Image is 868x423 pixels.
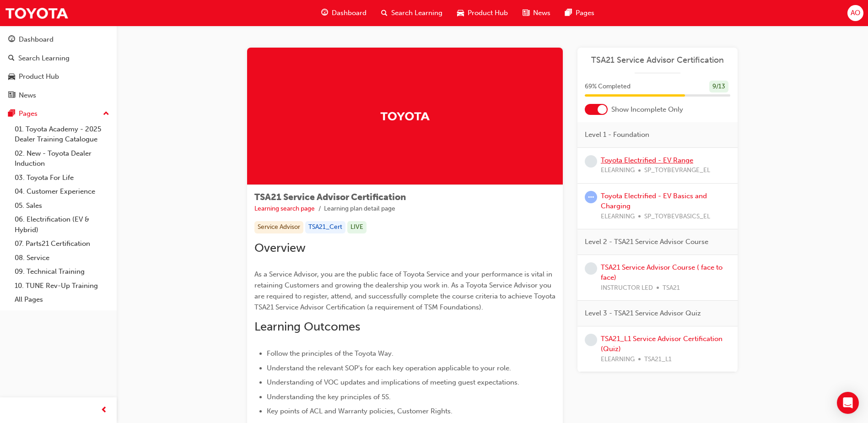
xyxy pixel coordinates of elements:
span: Search Learning [391,8,442,18]
div: Pages [19,108,38,119]
a: 09. Technical Training [11,265,113,279]
span: As a Service Advisor, you are the public face of Toyota Service and your performance is vital in ... [254,270,557,311]
a: All Pages [11,293,113,307]
button: AO [847,5,863,21]
span: Overview [254,241,306,255]
a: 07. Parts21 Certification [11,237,113,251]
a: TSA21_L1 Service Advisor Certification (Quiz) [601,335,722,353]
a: Toyota Electrified - EV Range [601,156,693,164]
span: Product Hub [468,8,508,18]
a: Product Hub [4,68,113,85]
a: 06. Electrification (EV & Hybrid) [11,212,113,237]
span: learningRecordVerb_NONE-icon [585,262,597,275]
span: search-icon [8,54,15,63]
span: guage-icon [8,36,15,44]
a: 04. Customer Experience [11,184,113,199]
a: pages-iconPages [558,4,602,22]
span: SP_TOYBEVRANGE_EL [644,165,710,176]
span: Level 3 - TSA21 Service Advisor Quiz [585,308,701,319]
div: Service Advisor [254,221,303,233]
span: pages-icon [565,7,572,19]
span: Level 2 - TSA21 Service Advisor Course [585,237,708,247]
span: Understand the relevant SOP's for each key operation applicable to your role. [267,364,511,372]
span: Show Incomplete Only [611,104,683,115]
a: news-iconNews [515,4,558,22]
li: Learning plan detail page [324,204,395,214]
span: Learning Outcomes [254,320,360,334]
span: Dashboard [332,8,367,18]
div: Dashboard [19,34,54,45]
span: news-icon [523,7,529,19]
div: TSA21_Cert [305,221,345,233]
a: 01. Toyota Academy - 2025 Dealer Training Catalogue [11,122,113,146]
span: Level 1 - Foundation [585,130,649,140]
span: 69 % Completed [585,81,631,92]
a: 08. Service [11,251,113,265]
span: INSTRUCTOR LED [601,283,653,293]
div: Open Intercom Messenger [837,392,859,414]
span: learningRecordVerb_NONE-icon [585,155,597,168]
a: Toyota Electrified - EV Basics and Charging [601,192,707,211]
a: Dashboard [4,31,113,48]
span: search-icon [381,7,388,19]
img: Trak [380,108,430,124]
button: DashboardSearch LearningProduct HubNews [4,29,113,105]
a: 02. New - Toyota Dealer Induction [11,146,113,171]
span: ELEARNING [601,211,635,222]
a: search-iconSearch Learning [374,4,450,22]
a: TSA21 Service Advisor Course ( face to face) [601,263,722,282]
span: AO [851,8,860,18]
a: guage-iconDashboard [314,4,374,22]
div: LIVE [347,221,367,233]
span: ELEARNING [601,354,635,365]
span: car-icon [8,73,15,81]
span: prev-icon [101,405,108,416]
span: learningRecordVerb_ATTEMPT-icon [585,191,597,203]
a: 10. TUNE Rev-Up Training [11,279,113,293]
span: TSA21 [663,283,680,293]
span: TSA21 Service Advisor Certification [254,192,406,202]
div: Search Learning [18,53,70,64]
span: Follow the principles of the Toyota Way. [267,349,394,358]
div: Product Hub [19,71,59,82]
a: car-iconProduct Hub [450,4,515,22]
span: Understanding the key principles of 5S. [267,393,391,401]
a: Learning search page [254,205,315,212]
span: ELEARNING [601,165,635,176]
img: Trak [5,3,69,23]
span: up-icon [103,108,109,120]
span: pages-icon [8,110,15,118]
a: TSA21 Service Advisor Certification [585,55,730,65]
span: Pages [576,8,594,18]
span: TSA21_L1 [644,354,672,365]
a: 03. Toyota For Life [11,171,113,185]
span: SP_TOYBEVBASICS_EL [644,211,710,222]
span: Key points of ACL and Warranty policies, Customer Rights. [267,407,453,415]
a: News [4,87,113,104]
span: guage-icon [321,7,328,19]
span: learningRecordVerb_NONE-icon [585,334,597,346]
span: Understanding of VOC updates and implications of meeting guest expectations. [267,378,519,386]
span: car-icon [457,7,464,19]
button: Pages [4,105,113,122]
a: 05. Sales [11,199,113,213]
a: Search Learning [4,50,113,67]
div: 9 / 13 [709,81,728,93]
div: News [19,90,36,101]
span: news-icon [8,92,15,100]
span: News [533,8,550,18]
